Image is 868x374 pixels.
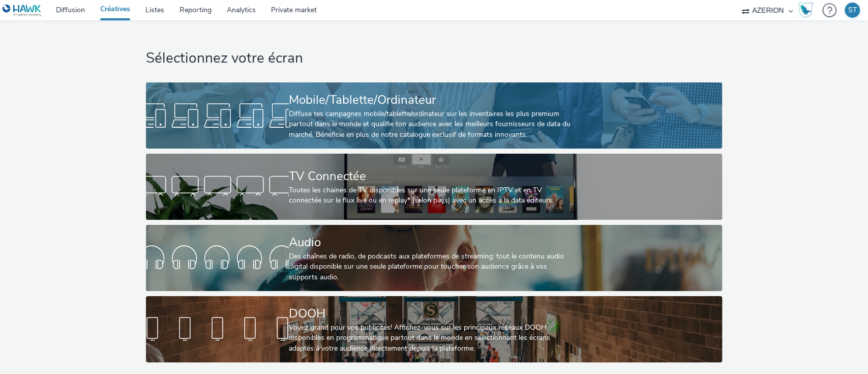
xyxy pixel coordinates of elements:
[3,4,42,17] img: undefined Logo
[848,3,857,18] div: ST
[289,185,575,206] div: Toutes les chaines de TV disponibles sur une seule plateforme en IPTV et en TV connectée sur le f...
[798,2,817,18] a: Hawk Academy
[146,225,722,291] a: AudioDes chaînes de radio, de podcasts aux plateformes de streaming: tout le contenu audio digita...
[146,154,722,220] a: TV ConnectéeToutes les chaines de TV disponibles sur une seule plateforme en IPTV et en TV connec...
[289,109,575,140] div: Diffuse tes campagnes mobile/tablette/ordinateur sur les inventaires les plus premium partout dan...
[146,296,722,362] a: DOOHVoyez grand pour vos publicités! Affichez-vous sur les principaux réseaux DOOH disponibles en...
[146,49,722,68] h1: Sélectionnez votre écran
[289,305,575,323] div: DOOH
[289,91,575,109] div: Mobile/Tablette/Ordinateur
[289,234,575,251] div: Audio
[289,251,575,282] div: Des chaînes de radio, de podcasts aux plateformes de streaming: tout le contenu audio digital dis...
[798,2,813,18] img: Hawk Academy
[289,167,575,185] div: TV Connectée
[146,82,722,149] a: Mobile/Tablette/OrdinateurDiffuse tes campagnes mobile/tablette/ordinateur sur les inventaires le...
[289,323,575,354] div: Voyez grand pour vos publicités! Affichez-vous sur les principaux réseaux DOOH disponibles en pro...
